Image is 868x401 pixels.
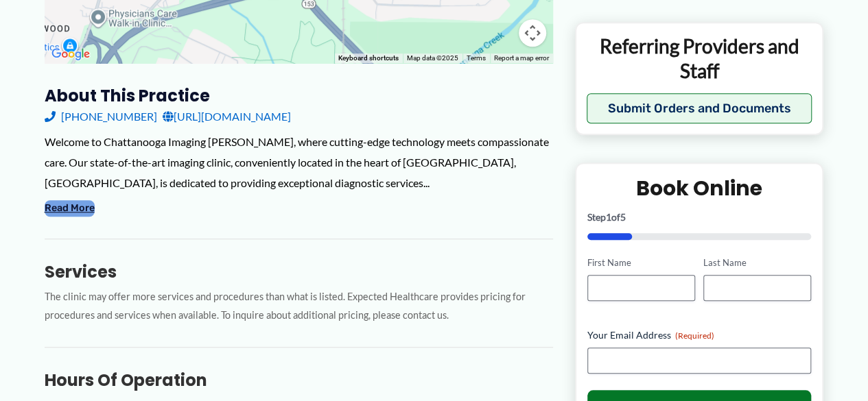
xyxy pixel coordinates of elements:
h3: Services [45,261,553,282]
span: Map data ©2025 [407,54,458,62]
label: First Name [587,257,695,270]
div: Welcome to Chattanooga Imaging [PERSON_NAME], where cutting-edge technology meets compassionate c... [45,132,553,193]
p: Step of [587,213,812,223]
a: [URL][DOMAIN_NAME] [163,106,291,127]
button: Keyboard shortcuts [338,53,399,63]
h3: About this practice [45,85,553,106]
button: Submit Orders and Documents [587,94,812,124]
a: [PHONE_NUMBER] [45,106,157,127]
button: Map camera controls [519,19,546,47]
label: Your Email Address [587,328,812,342]
label: Last Name [703,257,811,270]
a: Report a map error [494,54,549,62]
p: The clinic may offer more services and procedures than what is listed. Expected Healthcare provid... [45,288,553,325]
h2: Book Online [587,175,812,202]
button: Read More [45,200,95,217]
span: 5 [620,212,626,223]
h3: Hours of Operation [45,369,553,391]
p: Referring Providers and Staff [587,34,812,84]
a: Terms (opens in new tab) [467,54,486,62]
img: Google [48,45,93,63]
a: Open this area in Google Maps (opens a new window) [48,45,93,63]
span: 1 [606,212,611,223]
span: (Required) [675,330,714,341]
